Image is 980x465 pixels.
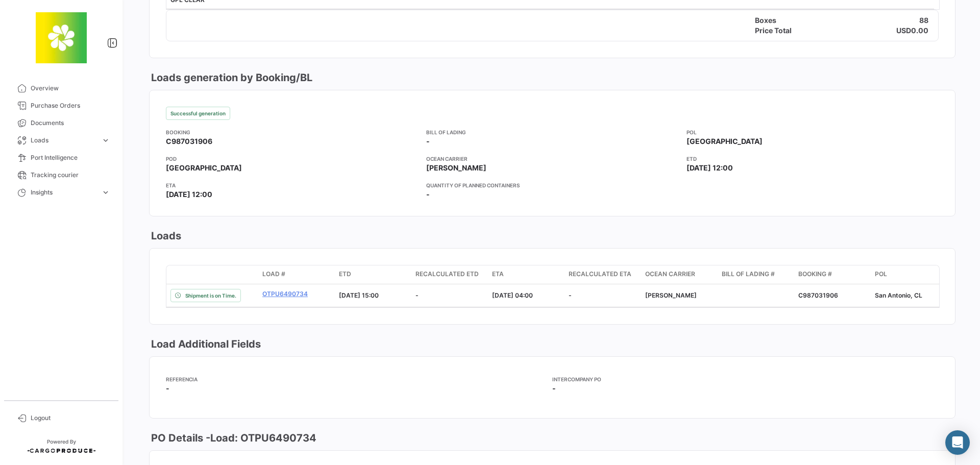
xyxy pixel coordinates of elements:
span: Ocean Carrier [645,270,695,279]
h4: USD [896,26,911,36]
h4: 88 [919,15,928,26]
a: Purchase Orders [8,97,114,114]
div: Abrir Intercom Messenger [945,430,970,455]
span: ETA [492,270,504,279]
span: expand_more [101,188,110,197]
app-card-info-title: Referencia [166,375,552,383]
span: Insights [31,188,97,197]
div: San Antonio, CL [875,291,943,300]
app-card-info-title: Ocean Carrier [426,155,678,163]
datatable-header-cell: Recalculated ETA [565,265,641,284]
span: [GEOGRAPHIC_DATA] [166,163,242,173]
span: Recalculated ETD [415,270,479,279]
h3: Loads generation by Booking/BL [149,70,312,85]
img: 8664c674-3a9e-46e9-8cba-ffa54c79117b.jfif [36,12,87,63]
a: Tracking courier [8,166,114,184]
span: Logout [31,413,110,423]
span: Booking # [798,270,832,279]
datatable-header-cell: Booking # [794,265,871,284]
span: Overview [31,84,110,93]
a: Port Intelligence [8,149,114,166]
span: Bill of Lading # [722,270,775,279]
span: Successful generation [170,109,226,117]
a: Overview [8,80,114,97]
span: Port Intelligence [31,153,110,162]
datatable-header-cell: Bill of Lading # [718,265,794,284]
app-card-info-title: Bill of Lading [426,128,678,136]
app-card-info-title: ETD [687,155,939,163]
span: - [415,291,419,299]
datatable-header-cell: Recalculated ETD [411,265,488,284]
datatable-header-cell: ETA [488,265,565,284]
span: ETD [339,270,351,279]
datatable-header-cell: POL [871,265,947,284]
h4: Boxes [755,15,813,26]
span: POL [875,270,887,279]
app-card-info-title: Booking [166,128,418,136]
span: [DATE] 15:00 [339,291,379,299]
app-card-info-title: POL [687,128,939,136]
span: Purchase Orders [31,101,110,110]
span: Loads [31,136,97,145]
span: - [552,384,556,393]
app-card-info-title: Quantity of planned containers [426,181,678,189]
h4: Price Total [755,26,813,36]
span: - [426,189,430,200]
span: - [569,291,572,299]
span: [DATE] 04:00 [492,291,533,299]
a: OTPU6490734 [262,289,331,299]
span: [GEOGRAPHIC_DATA] [687,136,763,146]
span: Load # [262,270,285,279]
app-card-info-title: POD [166,155,418,163]
h4: 0.00 [911,26,928,36]
app-card-info-title: ETA [166,181,418,189]
h3: Load Additional Fields [149,337,261,351]
datatable-header-cell: ETD [335,265,411,284]
span: [PERSON_NAME] [426,163,486,173]
app-card-info-title: INTERCOMPANY PO [552,375,939,383]
div: C987031906 [798,291,867,300]
h3: PO Details - Load: OTPU6490734 [149,431,316,445]
h3: Loads [149,229,181,243]
datatable-header-cell: Ocean Carrier [641,265,718,284]
span: Yang Ming [645,291,697,299]
span: [DATE] 12:00 [687,163,733,173]
span: expand_more [101,136,110,145]
span: - [166,384,169,393]
span: Documents [31,118,110,128]
span: Tracking courier [31,170,110,180]
span: Shipment is on Time. [185,291,236,300]
span: Recalculated ETA [569,270,631,279]
span: C987031906 [166,136,212,146]
span: [DATE] 12:00 [166,189,212,200]
span: - [426,136,430,146]
a: Documents [8,114,114,132]
datatable-header-cell: Load # [258,265,335,284]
